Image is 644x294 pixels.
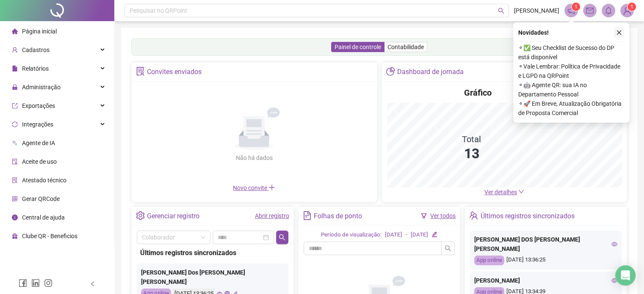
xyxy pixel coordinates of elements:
[575,4,578,10] span: 1
[147,209,199,223] div: Gerenciar registro
[22,121,53,128] span: Integrações
[22,102,55,109] span: Exportações
[12,103,18,109] span: export
[481,209,575,223] div: Últimos registros sincronizados
[474,235,617,253] div: [PERSON_NAME] DOS [PERSON_NAME] [PERSON_NAME]
[611,278,617,283] span: eye
[303,211,312,220] span: file-text
[397,65,464,79] div: Dashboard de jornada
[12,66,18,71] span: file
[498,8,504,14] span: search
[22,140,55,146] span: Agente de IA
[518,189,524,195] span: down
[431,231,437,237] span: edit
[22,214,65,221] span: Central de ajuda
[518,62,624,80] span: ⚬ Vale Lembrar: Política de Privacidade e LGPD na QRPoint
[136,67,145,76] span: solution
[464,87,492,99] h4: Gráfico
[621,4,633,17] img: 95127
[22,233,77,239] span: Clube QR - Beneficios
[12,196,18,202] span: qrcode
[12,214,18,220] span: info-circle
[514,6,559,15] span: [PERSON_NAME]
[22,28,57,35] span: Página inicial
[268,184,275,191] span: plus
[469,211,478,220] span: team
[12,177,18,183] span: solution
[445,245,451,252] span: search
[19,279,27,287] span: facebook
[314,209,362,223] div: Folhas de ponto
[12,233,18,239] span: gift
[386,67,395,76] span: pie-chart
[22,84,61,91] span: Administração
[22,47,50,53] span: Cadastros
[411,231,428,239] div: [DATE]
[387,44,424,50] span: Contabilidade
[22,177,66,184] span: Atestado técnico
[605,7,612,14] span: bell
[474,256,617,265] div: [DATE] 13:36:25
[22,158,57,165] span: Aceite de uso
[215,153,293,162] div: Não há dados
[615,265,636,286] div: Open Intercom Messenger
[31,279,40,287] span: linkedin
[140,247,285,258] div: Últimos registros sincronizados
[611,241,617,247] span: eye
[12,84,18,90] span: lock
[12,121,18,127] span: sync
[255,212,289,219] a: Abrir registro
[421,213,427,219] span: filter
[567,7,575,14] span: notification
[385,231,402,239] div: [DATE]
[22,195,60,202] span: Gerar QRCode
[616,30,622,36] span: close
[279,234,285,241] span: search
[518,43,624,62] span: ⚬ ✅ Seu Checklist de Sucesso do DP está disponível
[233,184,275,191] span: Novo convite
[12,28,18,34] span: home
[474,276,617,285] div: [PERSON_NAME]
[44,279,53,287] span: instagram
[147,65,202,79] div: Convites enviados
[518,28,549,37] span: Novidades !
[136,211,145,220] span: setting
[518,99,624,118] span: ⚬ 🚀 Em Breve, Atualização Obrigatória de Proposta Comercial
[572,3,580,11] sup: 1
[630,4,633,10] span: 1
[627,3,636,11] sup: Atualize o seu contato no menu Meus Dados
[586,7,594,14] span: mail
[321,231,381,239] div: Período de visualização:
[484,189,524,195] a: Ver detalhes down
[12,159,18,165] span: audit
[22,65,49,72] span: Relatórios
[474,256,504,265] div: App online
[141,268,284,286] div: [PERSON_NAME] Dos [PERSON_NAME] [PERSON_NAME]
[406,231,407,239] div: -
[12,47,18,53] span: user-add
[90,281,96,287] span: left
[430,212,456,219] a: Ver todos
[484,189,517,195] span: Ver detalhes
[518,80,624,99] span: ⚬ 🤖 Agente QR: sua IA no Departamento Pessoal
[334,44,381,50] span: Painel de controle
